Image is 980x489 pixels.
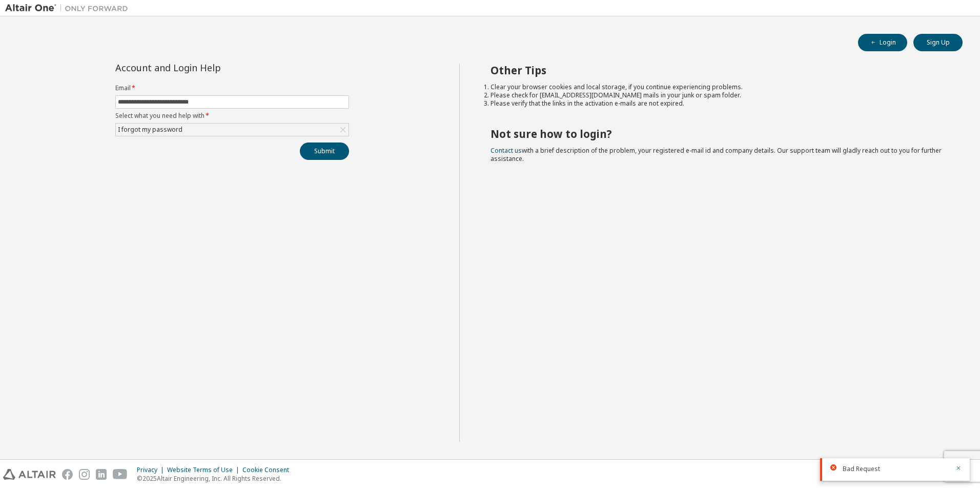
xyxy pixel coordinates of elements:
img: Altair One [5,3,133,13]
button: Sign Up [913,34,963,51]
h2: Not sure how to login? [491,127,945,140]
button: Login [858,34,907,51]
img: instagram.svg [79,469,90,480]
div: Account and Login Help [115,64,302,72]
div: I forgot my password [116,124,184,135]
img: linkedin.svg [96,469,107,480]
li: Please verify that the links in the activation e-mails are not expired. [491,99,945,108]
a: Contact us [491,146,522,155]
p: © 2025 Altair Engineering, Inc. All Rights Reserved. [137,474,295,483]
img: youtube.svg [113,469,128,480]
div: Cookie Consent [242,466,295,474]
li: Clear your browser cookies and local storage, if you continue experiencing problems. [491,83,945,91]
div: I forgot my password [116,124,349,136]
div: Website Terms of Use [167,466,242,474]
img: facebook.svg [62,469,73,480]
button: Submit [300,142,349,160]
li: Please check for [EMAIL_ADDRESS][DOMAIN_NAME] mails in your junk or spam folder. [491,91,945,99]
label: Email [115,84,349,92]
img: altair_logo.svg [3,469,56,480]
label: Select what you need help with [115,112,349,120]
h2: Other Tips [491,64,945,77]
span: with a brief description of the problem, your registered e-mail id and company details. Our suppo... [491,146,942,163]
span: Bad Request [843,465,880,473]
div: Privacy [137,466,167,474]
